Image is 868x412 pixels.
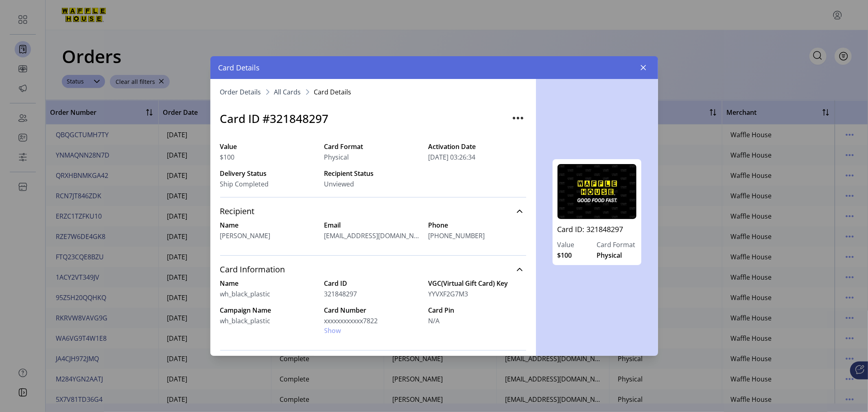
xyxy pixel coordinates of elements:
[324,231,422,241] span: [EMAIL_ADDRESS][DOMAIN_NAME]
[274,89,301,95] a: All Cards
[429,220,526,230] label: Phone
[220,179,269,189] span: Ship Completed
[558,250,572,260] span: $100
[220,305,318,315] label: Campaign Name
[220,265,285,274] span: Card Information
[220,169,318,178] label: Delivery Status
[324,316,378,326] span: xxxxxxxxxxxx7822
[558,164,636,219] img: wh_black_plastic
[429,142,526,151] label: Activation Date
[220,278,318,288] label: Name
[220,152,235,162] span: $100
[429,289,468,299] span: YYVXF2G7M3
[558,224,636,240] a: Card ID: 321848297
[220,231,271,241] span: [PERSON_NAME]
[220,202,526,220] a: Recipient
[220,316,271,326] span: wh_black_plastic
[314,89,352,95] span: Card Details
[429,278,526,288] label: VGC(Virtual Gift Card) Key
[324,220,422,230] label: Email
[220,261,526,278] a: Card Information
[220,278,526,345] div: Card Information
[324,305,422,315] label: Card Number
[220,142,318,151] label: Value
[429,231,485,241] span: [PHONE_NUMBER]
[220,220,526,250] div: Recipient
[220,207,255,215] span: Recipient
[324,289,357,299] span: 321848297
[429,152,476,162] span: [DATE] 03:26:34
[220,110,329,127] h3: Card ID #321848297
[597,250,622,260] span: Physical
[219,62,260,73] span: Card Details
[220,89,261,95] a: Order Details
[220,289,271,299] span: wh_black_plastic
[429,305,526,315] label: Card Pin
[324,142,422,151] label: Card Format
[324,278,422,288] label: Card ID
[324,169,422,178] label: Recipient Status
[324,152,349,162] span: Physical
[558,240,597,250] label: Value
[324,179,354,189] span: Unviewed
[597,240,636,250] label: Card Format
[429,316,440,326] span: N/A
[512,112,525,125] img: menu-additional-horizontal.svg
[220,220,318,230] label: Name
